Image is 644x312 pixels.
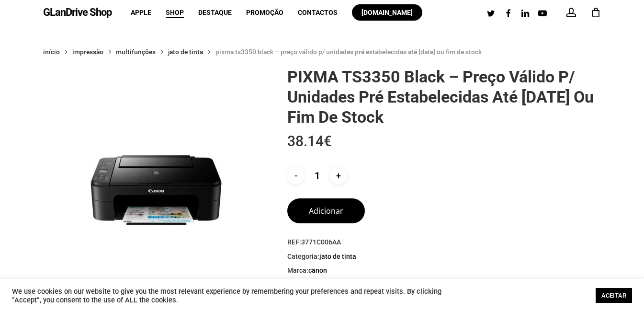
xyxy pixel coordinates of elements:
span: [DOMAIN_NAME] [362,9,413,16]
a: Impressão [72,47,103,56]
div: We use cookies on our website to give you the most relevant experience by remembering your prefer... [12,287,446,304]
a: Contactos [298,9,338,16]
a: Apple [131,9,151,16]
a: Shop [166,9,184,16]
input: + [330,167,347,184]
span: 3771C006AA [301,238,341,246]
a: GLanDrive Shop [43,7,112,18]
img: Placeholder [43,67,269,293]
a: ACEITAR [596,288,632,303]
span: Contactos [298,9,338,16]
span: Marca: [287,266,601,276]
span: Apple [131,9,151,16]
a: Jato de Tinta [319,252,356,261]
a: Jato de Tinta [168,47,203,56]
span: PIXMA TS3350 Black – preço válido p/ unidades pré estabelecidas até [DATE] ou fim de stock [215,48,482,56]
input: Product quantity [306,167,328,184]
span: REF: [287,238,601,247]
span: Shop [166,9,184,16]
a: CANON [308,266,327,275]
span: Promoção [246,9,283,16]
h1: PIXMA TS3350 Black – preço válido p/ unidades pré estabelecidas até [DATE] ou fim de stock [287,67,601,127]
a: Promoção [246,9,283,16]
bdi: 38.14 [287,133,332,150]
a: Multifunções [116,47,156,56]
span: Categoria: [287,252,601,262]
a: Destaque [198,9,232,16]
input: - [287,167,304,184]
a: [DOMAIN_NAME] [352,9,422,16]
button: Adicionar [287,198,365,223]
span: € [324,133,332,150]
span: Destaque [198,9,232,16]
a: Início [43,47,60,56]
